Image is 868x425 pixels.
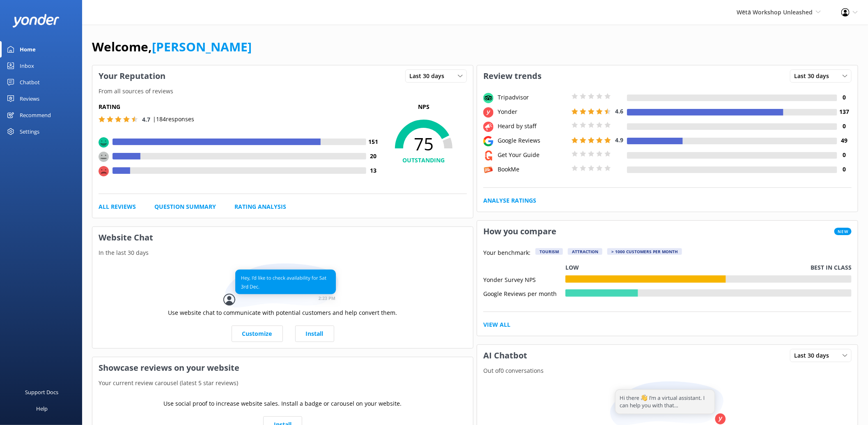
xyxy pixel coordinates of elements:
img: conversation... [223,263,342,308]
span: 75 [381,134,467,154]
h4: 0 [837,93,852,102]
p: Your current review carousel (latest 5 star reviews) [92,379,473,388]
span: 4.9 [615,136,623,144]
h4: 0 [837,122,852,131]
span: Wētā Workshop Unleashed [737,8,813,16]
div: Support Docs [25,384,59,400]
div: Settings [20,123,39,140]
p: From all sources of reviews [92,87,473,96]
h4: 137 [837,107,852,116]
div: Get Your Guide [496,150,569,159]
h3: Website Chat [92,227,473,248]
div: Home [20,41,36,58]
span: Last 30 days [794,351,834,360]
a: [PERSON_NAME] [152,38,252,55]
div: Inbox [20,58,34,74]
h4: OUTSTANDING [381,156,467,165]
div: Tripadvisor [496,93,569,102]
p: Use social proof to increase website sales. Install a badge or carousel on your website. [164,399,402,408]
div: Recommend [20,107,51,123]
div: Attraction [568,248,602,255]
div: Reviews [20,90,39,107]
img: yonder-white-logo.png [12,14,60,28]
div: Chatbot [20,74,40,90]
p: In the last 30 days [92,248,473,257]
a: View All [483,320,510,329]
h4: 13 [366,166,381,175]
a: Rating Analysis [234,202,286,211]
h1: Welcome, [92,37,252,57]
p: Out of 0 conversations [477,366,858,375]
p: NPS [381,102,467,111]
h3: How you compare [477,221,563,242]
p: | 184 responses [153,115,194,124]
span: 4.7 [142,115,150,123]
p: Use website chat to communicate with potential customers and help convert them. [168,308,397,317]
div: Yonder Survey NPS [483,275,565,283]
h3: Your Reputation [92,65,172,87]
a: All Reviews [99,202,136,211]
div: > 1000 customers per month [607,248,682,255]
h4: 49 [837,136,852,145]
a: Install [295,326,334,342]
h3: AI Chatbot [477,345,533,366]
div: Help [36,400,48,417]
div: Google Reviews [496,136,569,145]
p: Best in class [811,263,852,272]
div: Heard by staff [496,122,569,131]
h4: 0 [837,165,852,174]
p: Your benchmark: [483,248,530,258]
p: Low [565,263,579,272]
a: Question Summary [154,202,216,211]
span: New [834,228,852,235]
h3: Showcase reviews on your website [92,357,473,379]
div: Google Reviews per month [483,289,565,297]
h4: 151 [366,137,381,146]
div: Yonder [496,107,569,116]
h3: Review trends [477,65,548,87]
span: Last 30 days [409,72,449,81]
div: BookMe [496,165,569,174]
a: Customize [232,326,283,342]
span: 4.6 [615,107,623,115]
h5: Rating [99,102,381,111]
h4: 20 [366,152,381,161]
span: Last 30 days [794,72,834,81]
a: Analyse Ratings [483,196,536,205]
h4: 0 [837,150,852,159]
div: Tourism [535,248,563,255]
